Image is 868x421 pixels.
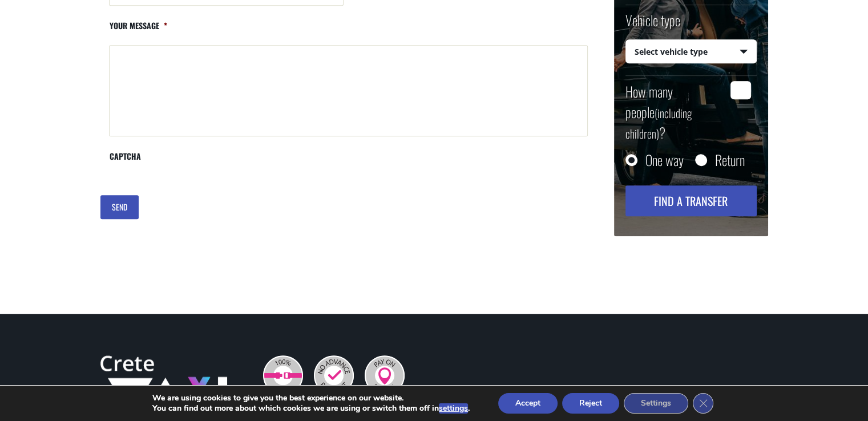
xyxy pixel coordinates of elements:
[645,154,684,165] label: One way
[625,104,692,142] small: (including children)
[100,195,139,219] input: SEND
[626,40,756,64] span: Select vehicle type
[562,393,619,414] button: Reject
[625,185,757,216] button: Find a transfer
[498,393,558,414] button: Accept
[624,393,688,414] button: Settings
[365,355,405,395] img: Pay On Arrival
[693,393,713,414] button: Close GDPR Cookie Banner
[625,81,724,143] label: How many people ?
[152,393,470,403] p: We are using cookies to give you the best experience on our website.
[439,403,468,414] button: settings
[625,10,680,39] label: Vehicle type
[263,355,303,395] img: 100% Safe
[314,355,354,395] img: No Advance Payment
[109,151,141,171] label: CAPTCHA
[715,154,745,165] label: Return
[152,403,470,414] p: You can find out more about which cookies we are using or switch them off in .
[109,21,167,41] label: Your message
